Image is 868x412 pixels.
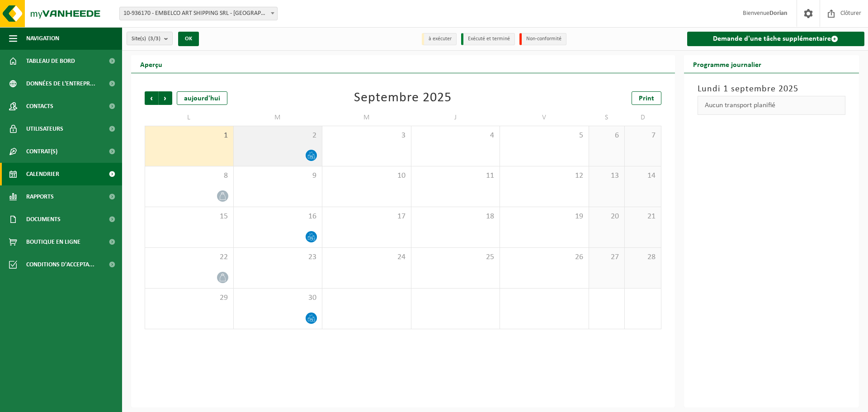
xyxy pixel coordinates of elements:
[26,50,75,72] span: Tableau de bord
[327,171,406,181] span: 10
[150,212,229,222] span: 15
[629,171,656,181] span: 14
[589,109,625,126] td: S
[629,212,656,222] span: 21
[238,212,318,222] span: 16
[416,252,495,262] span: 25
[26,95,53,118] span: Contacts
[132,32,160,46] span: Site(s)
[150,131,229,141] span: 1
[177,91,227,105] div: aujourd'hui
[594,252,620,262] span: 27
[150,293,229,303] span: 29
[327,131,406,141] span: 3
[698,96,846,115] div: Aucun transport planifié
[145,109,234,126] td: L
[327,252,406,262] span: 24
[238,252,318,262] span: 23
[327,212,406,222] span: 17
[687,32,865,46] a: Demande d'une tâche supplémentaire
[26,118,63,140] span: Utilisateurs
[422,33,457,45] li: à exécuter
[505,212,584,222] span: 19
[594,131,620,141] span: 6
[26,140,57,163] span: Contrat(s)
[26,185,54,208] span: Rapports
[26,163,59,185] span: Calendrier
[594,212,620,222] span: 20
[322,109,411,126] td: M
[145,91,158,105] span: Précédent
[354,91,452,105] div: Septembre 2025
[416,212,495,222] span: 18
[411,109,500,126] td: J
[769,10,788,17] strong: Dorian
[150,171,229,181] span: 8
[684,55,770,73] h2: Programme journalier
[505,171,584,181] span: 12
[519,33,566,45] li: Non-conformité
[238,131,318,141] span: 2
[505,252,584,262] span: 26
[698,82,846,96] h3: Lundi 1 septembre 2025
[238,171,318,181] span: 9
[594,171,620,181] span: 13
[632,91,661,105] a: Print
[505,131,584,141] span: 5
[120,7,277,20] span: 10-936170 - EMBELCO ART SHIPPING SRL - ETTERBEEK
[26,253,94,276] span: Conditions d'accepta...
[26,72,95,95] span: Données de l'entrepr...
[148,36,160,42] count: (3/3)
[500,109,589,126] td: V
[629,252,656,262] span: 28
[119,7,278,20] span: 10-936170 - EMBELCO ART SHIPPING SRL - ETTERBEEK
[416,171,495,181] span: 11
[461,33,515,45] li: Exécuté et terminé
[26,27,59,50] span: Navigation
[416,131,495,141] span: 4
[234,109,323,126] td: M
[625,109,661,126] td: D
[127,32,173,45] button: Site(s)(3/3)
[629,131,656,141] span: 7
[178,32,199,46] button: OK
[159,91,172,105] span: Suivant
[26,208,61,231] span: Documents
[238,293,318,303] span: 30
[639,95,654,102] span: Print
[26,231,80,253] span: Boutique en ligne
[131,55,171,73] h2: Aperçu
[150,252,229,262] span: 22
